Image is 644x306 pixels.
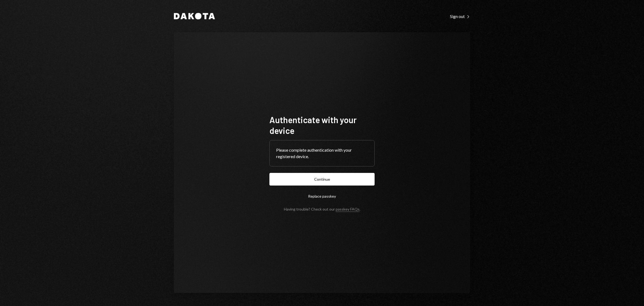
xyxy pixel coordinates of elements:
[269,173,375,186] button: Continue
[284,207,360,211] div: Having trouble? Check out our .
[450,13,470,19] a: Sign out
[269,114,375,136] h1: Authenticate with your device
[336,207,360,212] a: passkey FAQs
[269,190,375,202] button: Replace passkey
[276,147,368,160] div: Please complete authentication with your registered device.
[450,14,470,19] div: Sign out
